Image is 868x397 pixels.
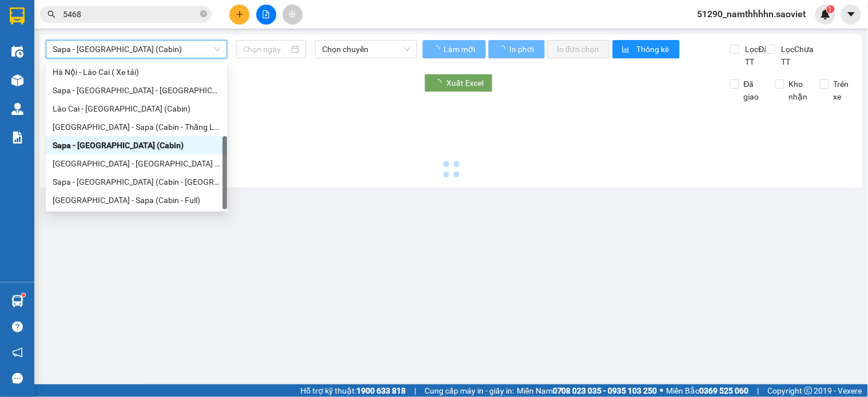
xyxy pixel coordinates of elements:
span: Hỗ trợ kỹ thuật: [300,384,406,397]
span: Miền Bắc [667,384,749,397]
span: Lọc Đã TT [741,43,771,68]
span: caret-down [846,9,857,19]
span: In phơi [509,43,536,55]
img: warehouse-icon [11,74,23,86]
span: close-circle [200,10,207,17]
span: aim [288,10,296,18]
sup: 1 [22,293,25,297]
input: Tìm tên, số ĐT hoặc mã đơn [63,8,198,21]
span: | [758,384,759,397]
span: Đã giao [739,78,767,103]
span: Chọn chuyến [322,41,410,58]
button: In đơn chọn [548,40,610,58]
strong: 1900 633 818 [356,386,406,395]
input: Chọn ngày [243,43,290,55]
span: Cung cấp máy in - giấy in: [425,384,514,397]
span: ⚪️ [660,388,664,393]
button: caret-down [841,5,861,25]
sup: 1 [827,5,835,13]
span: Trên xe [829,78,857,103]
strong: 0369 525 060 [700,386,749,395]
span: loading [432,45,442,53]
button: file-add [256,5,276,25]
span: bar-chart [622,45,632,54]
span: Lọc Chưa TT [777,43,821,68]
img: logo-vxr [10,7,25,25]
span: file-add [262,10,270,18]
span: message [12,373,23,384]
span: Làm mới [443,43,477,55]
span: plus [236,10,244,18]
span: Kho nhận [784,78,812,103]
button: bar-chartThống kê [613,40,680,58]
span: 51290_namthhhhn.saoviet [688,7,815,21]
span: 1 [829,5,833,13]
strong: 0708 023 035 - 0935 103 250 [553,386,657,395]
img: warehouse-icon [11,46,23,58]
span: question-circle [12,321,23,332]
span: Thống kê [636,43,671,55]
button: Làm mới [423,40,486,58]
span: | [414,384,416,397]
span: loading [498,45,508,53]
img: warehouse-icon [11,103,23,115]
button: Xuất Excel [425,74,493,92]
img: icon-new-feature [821,9,831,19]
img: solution-icon [11,132,23,144]
button: aim [283,5,303,25]
span: close-circle [200,9,207,20]
img: warehouse-icon [11,295,23,307]
button: plus [229,5,249,25]
span: Sapa - Hà Nội (Cabin) [53,41,220,58]
span: notification [12,347,23,358]
button: In phơi [489,40,545,58]
span: Miền Nam [517,384,657,397]
span: copyright [804,387,812,395]
span: search [47,10,56,18]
